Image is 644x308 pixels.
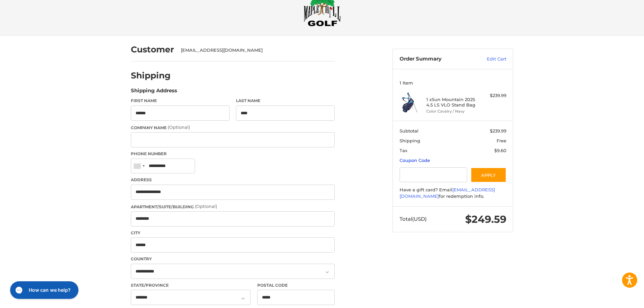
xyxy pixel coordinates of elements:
div: $239.99 [480,92,506,99]
span: Total (USD) [400,216,427,222]
label: Apartment/Suite/Building [131,203,335,210]
h2: Shipping [131,70,171,81]
div: Have a gift card? Email for redemption info. [400,187,506,200]
span: Tax [400,148,407,153]
span: Shipping [400,138,420,143]
span: Subtotal [400,128,419,134]
h3: Order Summary [400,56,472,63]
a: Coupon Code [400,158,430,163]
label: Phone Number [131,151,335,157]
h3: 1 Item [400,80,506,86]
label: Country [131,256,335,262]
span: $239.99 [490,128,506,134]
label: State/Province [131,282,251,288]
label: Company Name [131,124,335,131]
small: (Optional) [195,204,217,209]
label: Postal Code [257,282,335,288]
a: Edit Cart [472,56,506,63]
h2: Customer [131,44,174,55]
li: Color Cavalry / Navy [426,109,478,114]
label: First Name [131,98,230,104]
span: $9.60 [494,148,506,153]
span: $249.59 [465,213,506,226]
label: City [131,230,335,236]
legend: Shipping Address [131,87,177,98]
small: (Optional) [168,124,190,130]
iframe: Gorgias live chat messenger [7,279,80,301]
span: Free [497,138,506,143]
input: Gift Certificate or Coupon Code [400,167,468,183]
button: Apply [471,167,506,183]
label: Address [131,177,335,183]
h4: 1 x Sun Mountain 2025 4.5 LS VLO Stand Bag [426,97,478,108]
label: Last Name [236,98,335,104]
div: [EMAIL_ADDRESS][DOMAIN_NAME] [181,47,328,54]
